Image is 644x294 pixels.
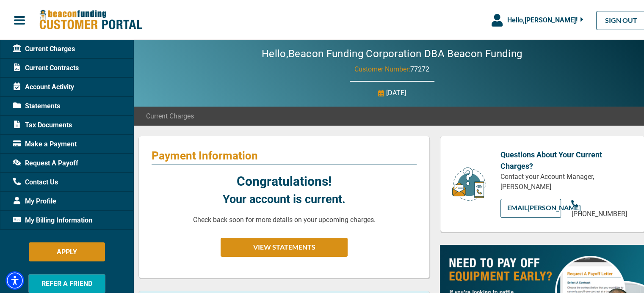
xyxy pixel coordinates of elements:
[13,43,75,53] span: Current Charges
[354,64,410,72] span: Customer Number:
[221,236,348,256] button: VIEW STATEMENTS
[410,64,429,72] span: 77272
[386,87,406,97] p: [DATE]
[193,214,376,224] p: Check back soon for more details on your upcoming charges.
[152,148,417,161] p: Payment Information
[13,119,72,129] span: Tax Documents
[13,62,79,72] span: Current Contracts
[146,110,194,120] span: Current Charges
[28,273,105,292] button: REFER A FRIEND
[39,8,142,30] img: Beacon Funding Customer Portal Logo
[13,157,78,167] span: Request A Payoff
[13,176,58,186] span: Contact Us
[236,47,547,59] h2: Hello, Beacon Funding Corporation DBA Beacon Funding
[223,190,345,207] p: Your account is current.
[450,165,488,201] img: customer-service.png
[29,241,105,260] button: APPLY
[507,15,577,23] span: Hello, [PERSON_NAME] !
[13,100,60,110] span: Statements
[500,198,561,217] a: EMAIL[PERSON_NAME]
[6,270,24,289] div: Accessibility Menu
[571,198,632,218] a: [PHONE_NUMBER]
[571,209,627,217] span: [PHONE_NUMBER]
[500,148,632,170] p: Questions About Your Current Charges?
[13,81,74,91] span: Account Activity
[500,170,632,191] p: Contact your Account Manager, [PERSON_NAME]
[13,214,92,224] span: My Billing Information
[13,138,77,148] span: Make a Payment
[237,170,332,190] p: Congratulations!
[13,195,56,205] span: My Profile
